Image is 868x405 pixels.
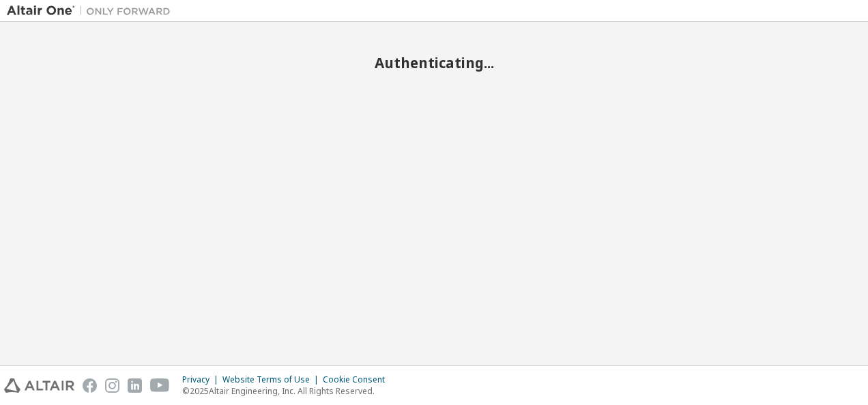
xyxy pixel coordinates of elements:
div: Website Terms of Use [222,374,323,385]
div: Cookie Consent [323,374,393,385]
img: youtube.svg [150,378,170,393]
p: © 2025 Altair Engineering, Inc. All Rights Reserved. [182,385,393,397]
img: linkedin.svg [128,378,142,393]
img: facebook.svg [83,378,97,393]
div: Privacy [182,374,222,385]
h2: Authenticating... [7,54,861,72]
img: instagram.svg [105,378,119,393]
img: Altair One [7,4,177,18]
img: altair_logo.svg [4,378,74,393]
